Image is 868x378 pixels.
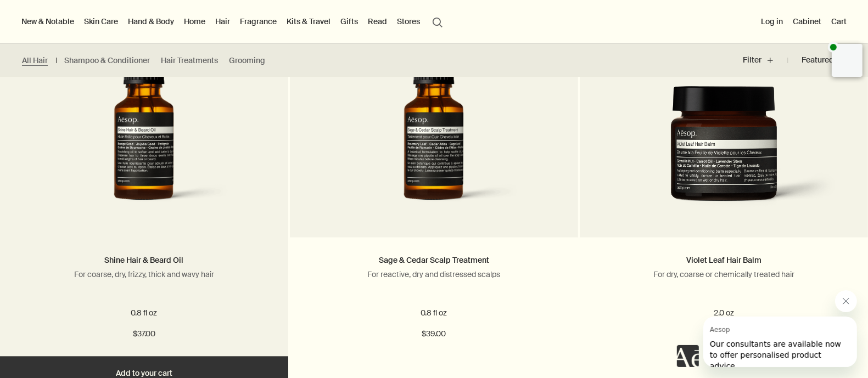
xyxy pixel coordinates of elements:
[703,317,857,367] iframe: Message from Aesop
[238,14,279,29] a: Fragrance
[422,328,446,341] span: $39.00
[677,345,699,367] iframe: no content
[40,18,248,221] img: Shine Hair & Beard Oil 25mL with pipette
[428,11,447,32] button: Open search
[395,14,422,29] button: Stores
[213,14,232,29] a: Hair
[743,47,788,74] button: Filter
[306,269,562,279] p: For reactive, dry and distressed scalps
[788,47,846,74] button: Featured
[290,18,578,238] a: Sage & Cedar Scalp Treatment pipette
[596,269,852,279] p: For dry, coarse or chemically treated hair
[64,55,150,66] a: Shampoo & Conditioner
[105,255,184,265] a: Shine Hair & Beard Oil
[22,55,48,66] a: All Hair
[677,290,857,367] div: Aesop says "Our consultants are available now to offer personalised product advice.". Open messag...
[182,14,208,29] a: Home
[596,86,852,222] img: Violet Leaf Hair Balm in amber glass jar
[161,55,218,66] a: Hair Treatments
[379,255,489,265] a: Sage & Cedar Scalp Treatment
[330,18,538,221] img: Sage & Cedar Scalp Treatment pipette
[580,18,868,238] a: Violet Leaf Hair Balm in amber glass jar
[791,14,824,29] a: Cabinet
[835,290,857,312] iframe: Close message from Aesop
[229,55,265,66] a: Grooming
[19,14,76,29] button: New & Notable
[7,23,138,54] span: Our consultants are available now to offer personalised product advice.
[126,14,176,29] a: Hand & Body
[829,14,849,29] button: Cart
[686,255,761,265] a: Violet Leaf Hair Balm
[366,14,389,29] a: Read
[82,14,120,29] a: Skin Care
[16,269,272,279] p: For coarse, dry, frizzy, thick and wavy hair
[338,14,360,29] a: Gifts
[133,328,155,341] span: $37.00
[284,14,333,29] a: Kits & Travel
[759,14,785,29] button: Log in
